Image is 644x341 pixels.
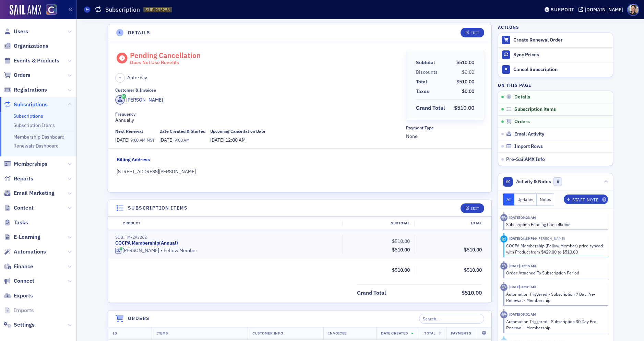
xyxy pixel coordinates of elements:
div: Order Attached To Subscription Period [506,270,603,276]
div: Grand Total [357,289,386,297]
a: Orders [4,71,31,79]
span: $510.00 [392,247,410,253]
span: Subscription items [514,106,556,113]
div: Total [414,221,486,226]
span: $510.00 [456,79,474,85]
span: Email Activity [514,131,544,137]
span: Date Created [381,331,408,336]
div: Activity [500,214,508,221]
h4: On this page [498,82,613,88]
button: Cancel Subscription [498,62,613,77]
span: Taxes [416,88,431,95]
span: [DATE] [115,137,130,143]
div: [PERSON_NAME] [126,96,163,104]
span: Items [156,331,168,336]
time: 11/23/2024 09:01 AM [509,284,536,289]
div: Next Renewal [115,129,143,134]
span: Reports [14,175,33,183]
button: Create Renewal Order [498,33,613,47]
a: Subscriptions [13,113,43,119]
a: Reports [4,175,33,183]
button: Notes [537,193,554,205]
span: Profile [627,4,639,16]
span: Content [14,204,34,212]
a: Finance [4,263,33,270]
span: Pre-SailAMX Info [506,156,545,162]
span: SUB-293256 [146,7,170,13]
div: Edit [470,207,479,210]
span: ID [113,331,117,336]
div: Support [551,7,574,13]
div: Upcoming Cancellation Date [210,129,265,134]
div: Discounts [416,69,438,76]
div: Automation Triggered - Subscription 7 Day Pre-Renewal - Membership [506,291,603,304]
div: Does Not Use Benefits [130,60,201,66]
span: Registrations [14,86,47,94]
span: $510.00 [392,267,410,273]
div: Taxes [416,88,429,95]
a: Exports [4,292,33,299]
button: [DOMAIN_NAME] [579,7,625,12]
span: Orders [14,71,31,79]
a: Automations [4,248,46,256]
span: Imports [14,307,34,314]
a: E-Learning [4,233,40,241]
span: Subtotal [416,59,437,66]
a: Connect [4,277,34,285]
a: Imports [4,307,34,314]
span: – [119,75,121,81]
a: Events & Products [4,57,59,64]
div: Create Renewal Order [513,37,609,43]
time: 8/12/2025 09:23 AM [509,215,536,220]
span: Sheila Duggan [536,236,565,241]
a: COCPA Membership(Annual) [115,240,178,246]
span: Grand Total [416,104,448,112]
div: [DOMAIN_NAME] [585,7,623,13]
h4: Details [128,29,151,36]
img: SailAMX [10,5,41,16]
div: Total [416,78,427,85]
input: Search… [419,314,485,324]
div: Staff Note [572,198,598,202]
div: Billing Address [117,156,150,163]
a: Membership Dashboard [13,134,64,140]
span: Auto-Pay [127,74,147,81]
button: Updates [514,193,537,205]
button: Edit [461,203,484,213]
span: Connect [14,277,34,285]
span: 9:00 AM [175,137,190,143]
a: Memberships [4,160,47,168]
span: $510.00 [464,267,482,273]
button: Staff Note [564,195,608,204]
div: Fellow Member [115,247,338,254]
h4: Actions [498,24,519,30]
a: Renewals Dashboard [13,143,59,149]
span: MST [145,137,155,143]
span: Invoicee [328,331,346,336]
span: $510.00 [392,238,410,244]
a: Registrations [4,86,47,94]
button: Edit [461,28,484,37]
span: Users [14,28,28,35]
img: SailAMX [46,4,57,15]
span: Import Rows [514,143,543,150]
button: Sync Prices [498,47,613,62]
span: Activity & Notes [516,178,551,185]
div: Subtotal [342,221,414,226]
a: Users [4,28,28,35]
h4: Subscription items [128,204,188,212]
span: $0.00 [462,69,474,75]
div: Annually [115,111,401,124]
div: Subscription Pending Cancellation [506,221,603,227]
span: Automations [14,248,46,256]
div: Subtotal [416,59,435,66]
span: $510.00 [454,104,474,111]
span: Tasks [14,219,28,226]
span: Finance [14,263,33,270]
span: Customer Info [252,331,283,336]
div: [STREET_ADDRESS][PERSON_NAME] [117,168,483,175]
span: Subscriptions [14,101,48,108]
div: Sync Prices [513,52,609,58]
a: Content [4,204,34,212]
div: Frequency [115,111,135,117]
